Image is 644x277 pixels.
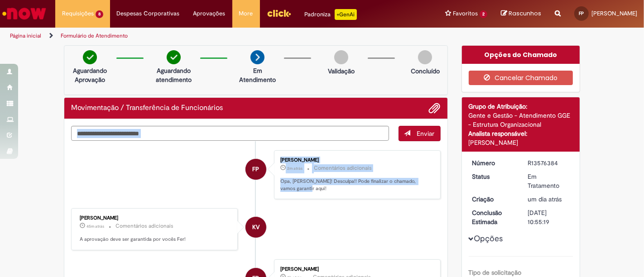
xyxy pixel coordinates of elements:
span: 2 [480,10,487,18]
div: [PERSON_NAME] [80,215,231,221]
div: Karine Vieira [245,217,266,238]
span: KV [252,216,260,238]
span: More [239,9,253,18]
time: 29/09/2025 11:56:24 [528,195,562,203]
dt: Status [466,172,521,181]
img: img-circle-grey.png [334,50,348,64]
ul: Trilhas de página [7,28,423,44]
img: click_logo_yellow_360x200.png [267,6,291,20]
p: Opa, [PERSON_NAME]! Desculpa!! Pode finalizar o chamado, vamos garantir aqui! [280,178,431,192]
span: 2m atrás [287,166,303,171]
time: 30/09/2025 17:30:13 [87,224,104,229]
span: Aprovações [193,9,226,18]
div: R13576384 [528,158,570,167]
div: [PERSON_NAME] [469,138,573,147]
img: check-circle-green.png [167,50,181,64]
time: 30/09/2025 18:12:32 [287,166,303,171]
img: arrow-next.png [250,50,264,64]
button: Enviar [399,126,441,141]
small: Comentários adicionais [314,164,372,172]
button: Cancelar Chamado [469,71,573,85]
span: Enviar [417,129,435,138]
span: Requisições [62,9,94,18]
b: Tipo de solicitação [469,268,522,277]
span: Rascunhos [509,9,541,18]
span: um dia atrás [528,195,562,203]
img: img-circle-grey.png [418,50,432,64]
p: Concluído [411,67,440,76]
span: Favoritos [453,9,478,18]
button: Adicionar anexos [429,102,441,114]
div: Analista responsável: [469,129,573,138]
p: +GenAi [335,9,357,20]
p: Aguardando Aprovação [68,66,112,84]
span: 8 [96,10,103,18]
span: [PERSON_NAME] [591,10,637,17]
div: Padroniza [305,9,357,20]
div: Em Tratamento [528,172,570,190]
dt: Número [466,158,521,167]
p: A aprovação deve ser garantida por vocês Fer! [80,236,231,243]
textarea: Digite sua mensagem aqui... [71,126,389,141]
span: 45m atrás [87,224,104,229]
p: Em Atendimento [235,66,279,84]
dt: Criação [466,195,521,204]
div: Grupo de Atribuição: [469,102,573,111]
div: [PERSON_NAME] [280,267,431,272]
p: Validação [328,67,355,76]
div: [DATE] 10:55:19 [528,208,570,226]
span: FP [252,158,259,180]
div: Gente e Gestão - Atendimento GGE - Estrutura Organizacional [469,111,573,129]
span: Despesas Corporativas [117,9,180,18]
dt: Conclusão Estimada [466,208,521,226]
div: [PERSON_NAME] [280,158,431,163]
small: Comentários adicionais [115,222,173,230]
h2: Movimentação / Transferência de Funcionários Histórico de tíquete [71,104,223,112]
p: Aguardando atendimento [152,66,196,84]
div: 29/09/2025 11:56:24 [528,195,570,204]
img: check-circle-green.png [83,50,97,64]
a: Página inicial [10,32,41,39]
a: Rascunhos [501,10,541,18]
span: FP [579,10,584,16]
img: ServiceNow [1,5,48,23]
a: Formulário de Atendimento [61,32,128,39]
div: Fernanda Quiteria Arraes Pimentel [245,159,266,180]
div: Opções do Chamado [462,46,580,64]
